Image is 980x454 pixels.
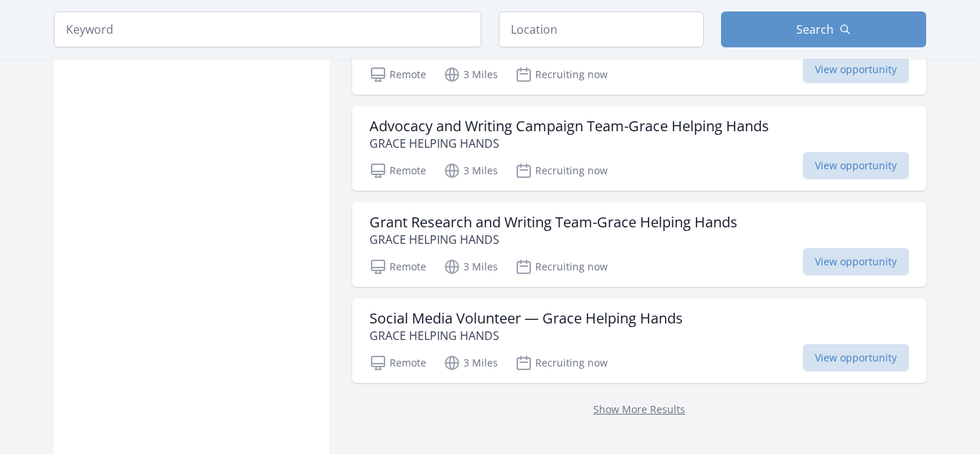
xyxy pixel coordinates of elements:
[721,11,926,47] button: Search
[803,248,909,275] span: View opportunity
[515,354,608,372] p: Recruiting now
[803,152,909,179] span: View opportunity
[369,258,426,275] p: Remote
[443,354,498,372] p: 3 Miles
[443,66,498,83] p: 3 Miles
[515,66,608,83] p: Recruiting now
[369,118,769,135] h3: Advocacy and Writing Campaign Team-Grace Helping Hands
[369,162,426,179] p: Remote
[499,11,704,47] input: Location
[369,214,738,231] h3: Grant Research and Writing Team-Grace Helping Hands
[443,258,498,275] p: 3 Miles
[352,202,926,287] a: Grant Research and Writing Team-Grace Helping Hands GRACE HELPING HANDS Remote 3 Miles Recruiting...
[803,344,909,372] span: View opportunity
[803,56,909,83] span: View opportunity
[369,327,683,344] p: GRACE HELPING HANDS
[54,11,481,47] input: Keyword
[369,231,738,248] p: GRACE HELPING HANDS
[515,258,608,275] p: Recruiting now
[369,135,769,152] p: GRACE HELPING HANDS
[352,298,926,383] a: Social Media Volunteer — Grace Helping Hands GRACE HELPING HANDS Remote 3 Miles Recruiting now Vi...
[369,354,426,372] p: Remote
[593,402,685,416] a: Show More Results
[443,162,498,179] p: 3 Miles
[796,21,834,38] span: Search
[369,66,426,83] p: Remote
[352,106,926,191] a: Advocacy and Writing Campaign Team-Grace Helping Hands GRACE HELPING HANDS Remote 3 Miles Recruit...
[369,310,683,327] h3: Social Media Volunteer — Grace Helping Hands
[515,162,608,179] p: Recruiting now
